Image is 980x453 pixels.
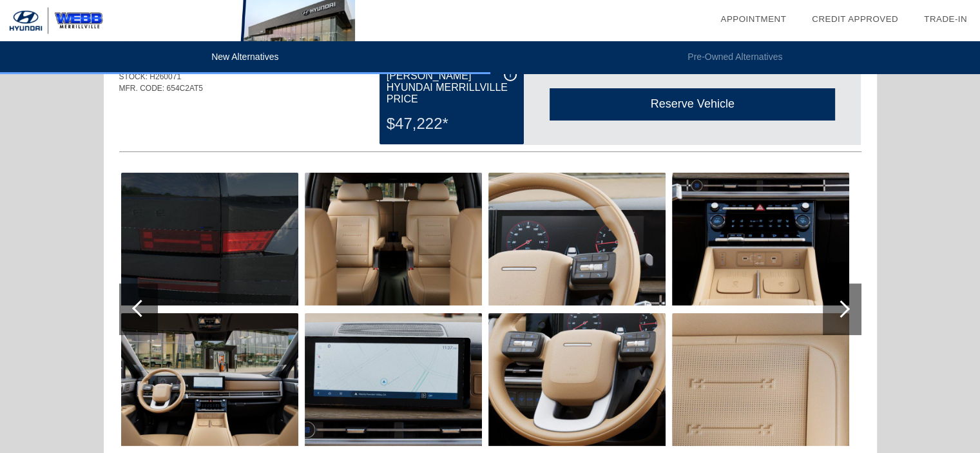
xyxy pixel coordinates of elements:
img: 6613def4-47aa-465d-8221-42be2f7f3629.jpg [488,313,666,446]
img: 68c3d4bd-b55b-4c6a-8021-3143aa9edeb9.jpg [305,173,482,305]
img: 1cb44bf6-cf56-46c9-8bf5-dabcd590e1d6.jpg [488,173,666,305]
span: MFR. CODE: [119,84,165,93]
div: Quoted on [DATE] 12:06:34 PM [119,113,861,134]
div: [PERSON_NAME] Hyundai Merrillville Price [387,68,517,107]
a: Trade-In [924,14,967,24]
img: 2b6391da-0474-4306-90ba-0be6f7ea2182.jpg [672,173,849,305]
img: 91efff28-6cab-4413-ba9b-8569763be0f8.jpg [672,313,849,446]
span: 654C2AT5 [167,84,203,93]
img: e5406d0a-09df-4e69-91d1-5c9a22fe9efd.jpg [121,173,298,305]
a: Appointment [720,14,786,24]
img: 4c8b723a-9623-443e-86a6-f4c65b525128.jpg [121,313,298,446]
a: Credit Approved [812,14,898,24]
div: $47,222* [387,107,517,140]
img: 66fea07b-8e60-403a-8a69-f612e1202aae.jpg [305,313,482,446]
div: Reserve Vehicle [550,88,835,120]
